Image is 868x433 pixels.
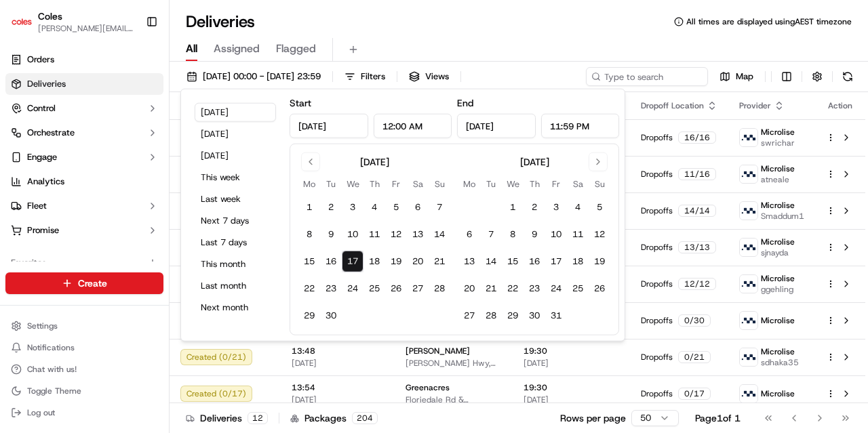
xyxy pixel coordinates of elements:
[761,174,795,185] span: atneale
[195,255,276,274] button: This month
[361,70,385,83] span: Filters
[761,163,795,174] span: Microlise
[248,412,268,424] div: 12
[360,155,389,169] div: [DATE]
[115,197,125,208] div: 💻
[5,49,163,70] a: Orders
[678,168,716,180] div: 11 / 16
[14,54,247,75] p: Welcome 👋
[545,224,567,245] button: 10
[403,67,455,86] button: Views
[27,321,58,331] span: Settings
[480,278,502,300] button: 21
[761,211,804,222] span: Smaddum1
[407,177,429,191] th: Saturday
[589,197,610,218] button: 5
[5,338,163,357] button: Notifications
[736,70,753,83] span: Map
[406,346,470,356] span: [PERSON_NAME]
[14,129,38,153] img: 1736555255976-a54dd68f-1ca7-489b-9aae-adbdc363a1c4
[429,278,450,300] button: 28
[5,122,163,144] button: Orchestrate
[695,411,741,425] div: Page 1 of 1
[761,357,799,368] span: sdhaka35
[320,278,342,300] button: 23
[502,224,524,245] button: 8
[458,224,480,245] button: 6
[545,305,567,327] button: 31
[46,129,222,142] div: Start new chat
[407,251,429,272] button: 20
[5,195,163,217] button: Fleet
[713,67,759,86] button: Map
[641,205,673,216] span: Dropoffs
[678,314,711,327] div: 0 / 30
[195,146,276,165] button: [DATE]
[374,114,452,138] input: Time
[5,382,163,400] button: Toggle Theme
[761,315,795,326] span: Microlise
[545,197,567,218] button: 3
[298,278,320,300] button: 22
[740,385,757,403] img: microlise_logo.jpeg
[338,67,391,86] button: Filters
[14,197,24,208] div: 📗
[524,346,619,356] span: 19:30
[429,251,450,272] button: 21
[385,251,407,272] button: 19
[641,315,673,326] span: Dropoffs
[567,224,589,245] button: 11
[385,197,407,218] button: 5
[567,278,589,300] button: 25
[342,224,363,245] button: 10
[761,236,795,247] span: Microlise
[27,196,104,209] span: Knowledge Base
[385,278,407,300] button: 26
[231,133,247,149] button: Start new chat
[502,251,524,272] button: 15
[342,177,363,191] th: Wednesday
[5,73,163,95] a: Deliveries
[27,342,75,353] span: Notifications
[27,176,64,188] span: Analytics
[5,5,140,38] button: ColesColes[PERSON_NAME][EMAIL_ADDRESS][PERSON_NAME][DOMAIN_NAME]
[195,190,276,209] button: Last week
[480,251,502,272] button: 14
[740,129,757,146] img: microlise_logo.jpeg
[11,11,33,33] img: Coles
[46,142,172,153] div: We're available if you need us!
[298,305,320,327] button: 29
[298,251,320,272] button: 15
[27,407,55,418] span: Log out
[298,197,320,218] button: 1
[320,177,342,191] th: Tuesday
[740,275,757,293] img: microlise_logo.jpeg
[761,127,795,138] span: Microlise
[480,224,502,245] button: 7
[502,305,524,327] button: 29
[641,100,704,111] span: Dropoff Location
[524,358,619,369] span: [DATE]
[5,98,163,119] button: Control
[740,165,757,183] img: microlise_logo.jpeg
[342,251,363,272] button: 17
[480,177,502,191] th: Tuesday
[203,70,321,83] span: [DATE] 00:00 - [DATE] 23:59
[524,177,545,191] th: Thursday
[678,241,716,253] div: 13 / 13
[385,224,407,245] button: 12
[457,97,473,109] label: End
[27,151,57,163] span: Engage
[5,220,163,241] button: Promise
[458,251,480,272] button: 13
[292,346,384,356] span: 13:48
[352,412,378,424] div: 204
[761,388,795,399] span: Microlise
[761,200,795,211] span: Microlise
[109,190,223,215] a: 💻API Documentation
[342,278,363,300] button: 24
[342,197,363,218] button: 3
[589,152,608,171] button: Go to next month
[740,348,757,366] img: microlise_logo.jpeg
[135,229,164,239] span: Pylon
